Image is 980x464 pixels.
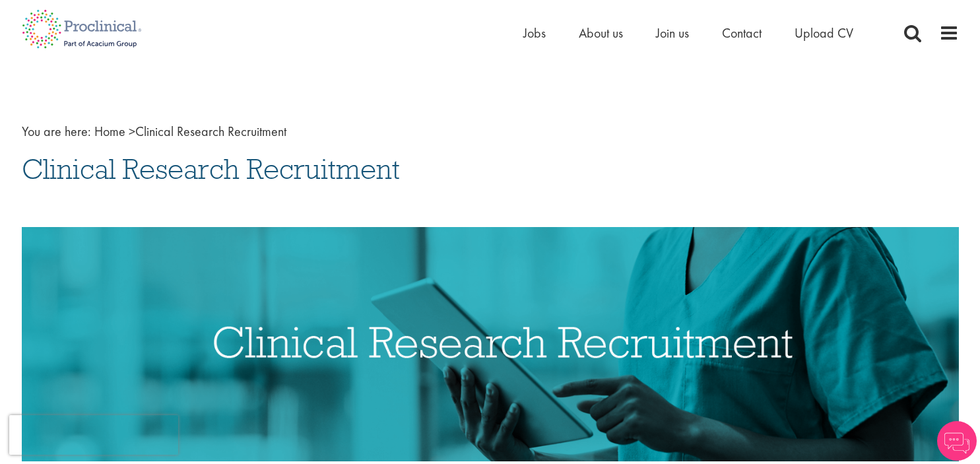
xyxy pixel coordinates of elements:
a: Contact [722,24,762,42]
img: Clinical Research Recruitment [22,227,959,461]
a: Upload CV [795,24,853,42]
a: breadcrumb link to Home [94,123,125,140]
img: Chatbot [937,421,977,461]
span: You are here: [22,123,91,140]
span: Clinical Research Recruitment [22,151,400,187]
a: Jobs [523,24,546,42]
iframe: reCAPTCHA [9,415,178,455]
span: > [129,123,135,140]
a: Join us [656,24,689,42]
span: Clinical Research Recruitment [94,123,286,140]
a: About us [579,24,623,42]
